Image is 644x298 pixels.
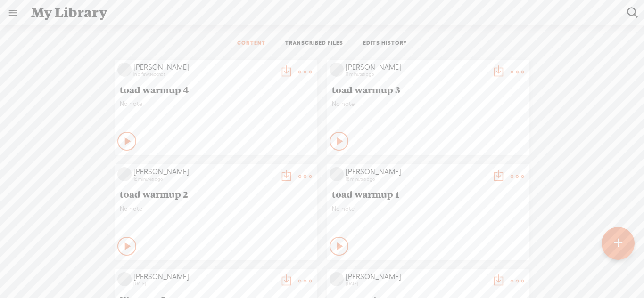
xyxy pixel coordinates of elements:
[332,205,524,213] span: No note
[133,272,275,282] div: [PERSON_NAME]
[346,167,487,177] div: [PERSON_NAME]
[330,167,344,181] img: videoLoading.png
[120,84,312,95] span: toad warmup 4
[117,63,132,77] img: videoLoading.png
[133,63,275,72] div: [PERSON_NAME]
[117,272,132,286] img: videoLoading.png
[285,40,343,48] a: TRANSCRIBED FILES
[346,63,487,72] div: [PERSON_NAME]
[117,167,132,181] img: videoLoading.png
[120,188,312,200] span: toad warmup 2
[25,0,620,25] div: My Library
[237,40,265,48] a: CONTENT
[133,177,275,182] div: 16 minutes ago
[330,63,344,77] img: videoLoading.png
[346,72,487,77] div: 11 minutes ago
[330,272,344,286] img: videoLoading.png
[363,40,407,48] a: EDITS HISTORY
[332,100,524,108] span: No note
[133,72,275,77] div: in a few seconds
[346,177,487,182] div: 18 minutes ago
[332,84,524,95] span: toad warmup 3
[120,100,312,108] span: No note
[133,281,275,287] div: [DATE]
[133,167,275,177] div: [PERSON_NAME]
[332,188,524,200] span: toad warmup 1
[120,205,312,213] span: No note
[346,281,487,287] div: [DATE]
[346,272,487,282] div: [PERSON_NAME]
